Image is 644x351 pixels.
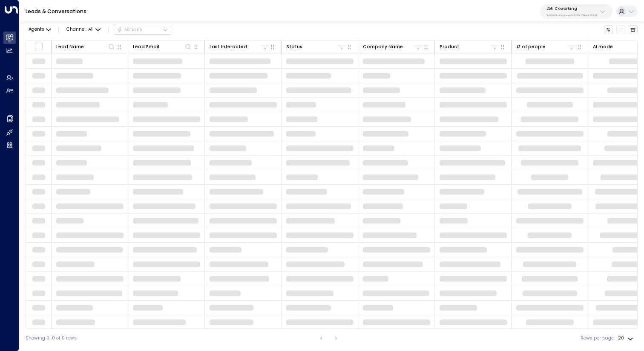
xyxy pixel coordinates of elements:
span: Refresh [616,25,626,35]
p: 25N Coworking [546,6,598,11]
div: Last Interacted [210,43,247,51]
div: Lead Email [133,43,159,51]
div: 20 [618,333,635,343]
button: Channel:All [64,25,103,34]
nav: pagination navigation [316,333,342,343]
div: Company Name [363,43,423,51]
div: Company Name [363,43,403,51]
label: Rows per page: [581,335,615,342]
button: Customize [604,25,613,35]
div: Product [440,43,459,51]
div: AI mode [593,43,613,51]
div: Status [286,43,302,51]
button: Archived Leads [629,25,638,35]
button: Agents [26,25,53,34]
div: Actions [117,27,143,33]
div: # of people [516,43,576,51]
span: All [88,27,94,32]
div: Product [440,43,499,51]
div: Lead Email [133,43,193,51]
div: Showing 0-0 of 0 rows [26,335,77,342]
div: Button group with a nested menu [114,25,171,35]
span: Agents [29,27,44,32]
div: Lead Name [56,43,116,51]
p: 3b9800f4-81ca-4ec0-8758-72fbe4763f36 [546,14,598,17]
button: Actions [114,25,171,35]
div: Status [286,43,346,51]
div: Lead Name [56,43,84,51]
a: Leads & Conversations [26,8,86,15]
div: # of people [516,43,546,51]
span: Channel: [64,25,103,34]
div: Last Interacted [210,43,269,51]
button: 25N Coworking3b9800f4-81ca-4ec0-8758-72fbe4763f36 [540,4,612,19]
